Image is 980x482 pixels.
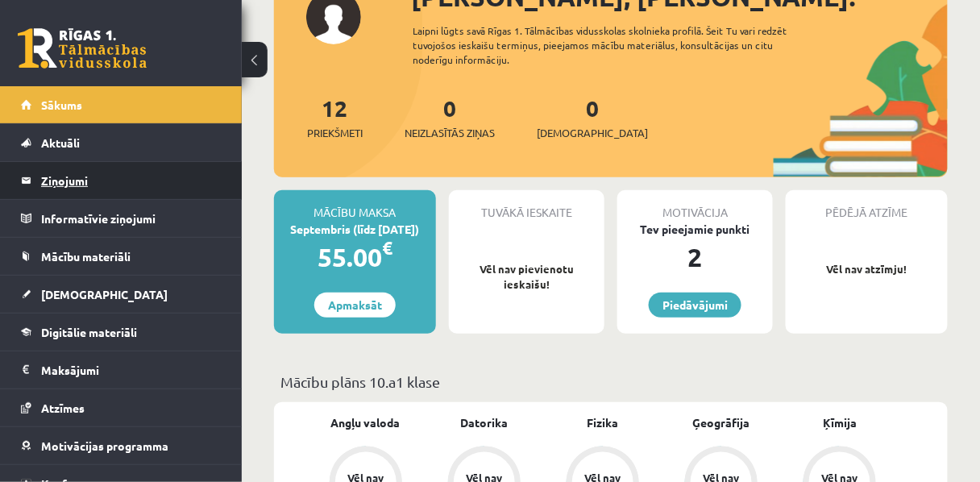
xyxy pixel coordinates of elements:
[21,238,222,275] a: Mācību materiāli
[280,371,941,393] p: Mācību plāns 10.a1 klase
[307,93,363,141] a: 12Priekšmeti
[41,249,131,264] span: Mācību materiāli
[21,351,222,389] a: Maksājumi
[21,162,222,199] a: Ziņojumi
[21,276,222,313] a: [DEMOGRAPHIC_DATA]
[18,28,147,69] a: Rīgas 1. Tālmācības vidusskola
[21,314,222,351] a: Digitālie materiāli
[649,293,741,318] a: Piedāvājumi
[460,414,508,431] a: Datorika
[41,401,85,415] span: Atzīmes
[693,414,750,431] a: Ģeogrāfija
[449,190,604,221] div: Tuvākā ieskaite
[617,190,773,221] div: Motivācija
[537,93,648,141] a: 0[DEMOGRAPHIC_DATA]
[41,135,80,150] span: Aktuāli
[307,125,363,141] span: Priekšmeti
[587,414,618,431] a: Fizika
[314,293,396,318] a: Apmaksāt
[617,238,773,276] div: 2
[274,190,436,221] div: Mācību maksa
[331,414,401,431] a: Angļu valoda
[274,238,436,276] div: 55.00
[41,351,222,389] legend: Maksājumi
[382,236,392,260] span: €
[537,125,648,141] span: [DEMOGRAPHIC_DATA]
[41,287,168,301] span: [DEMOGRAPHIC_DATA]
[41,325,137,339] span: Digitālie materiāli
[786,190,948,221] div: Pēdējā atzīme
[794,261,940,277] p: Vēl nav atzīmju!
[41,98,82,112] span: Sākums
[21,427,222,464] a: Motivācijas programma
[21,86,222,123] a: Sākums
[274,221,436,238] div: Septembris (līdz [DATE])
[405,93,495,141] a: 0Neizlasītās ziņas
[21,389,222,426] a: Atzīmes
[21,200,222,237] a: Informatīvie ziņojumi
[41,438,168,453] span: Motivācijas programma
[413,23,817,67] div: Laipni lūgts savā Rīgas 1. Tālmācības vidusskolas skolnieka profilā. Šeit Tu vari redzēt tuvojošo...
[457,261,596,293] p: Vēl nav pievienotu ieskaišu!
[617,221,773,238] div: Tev pieejamie punkti
[405,125,495,141] span: Neizlasītās ziņas
[41,200,222,237] legend: Informatīvie ziņojumi
[21,124,222,161] a: Aktuāli
[41,162,222,199] legend: Ziņojumi
[823,414,857,431] a: Ķīmija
